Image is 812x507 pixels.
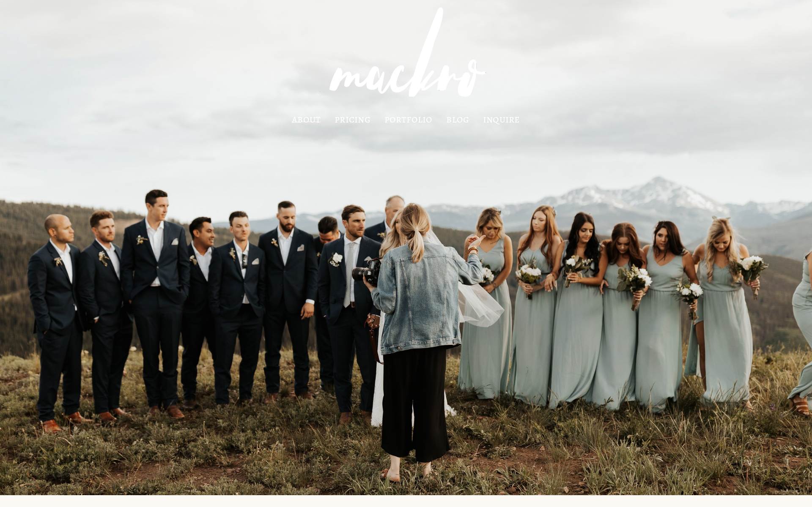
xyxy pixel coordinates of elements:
a: pricing [335,116,370,123]
a: about [292,116,321,123]
a: portfolio [384,116,433,123]
a: blog [446,116,469,123]
img: MACKRO PHOTOGRAPHY | Denver Colorado Wedding Photographer [312,1,500,113]
a: inquire [483,116,520,123]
